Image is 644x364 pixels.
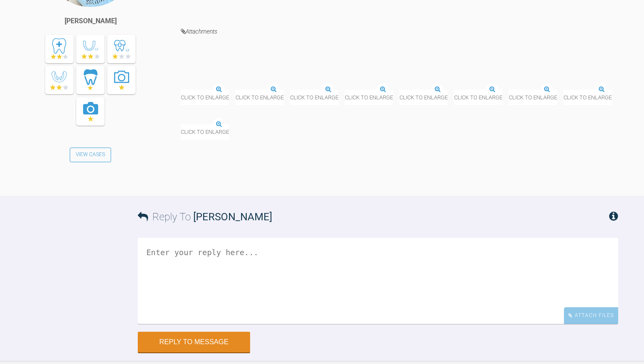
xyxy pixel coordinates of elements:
div: [PERSON_NAME] [65,15,117,27]
span: Click to enlarge [235,90,284,105]
span: Click to enlarge [399,90,448,105]
a: View Cases [70,148,111,162]
div: Attach Files [564,307,618,324]
span: Click to enlarge [345,90,393,105]
span: Click to enlarge [509,90,557,105]
span: Click to enlarge [563,90,612,105]
span: Click to enlarge [181,90,229,105]
button: Reply to Message [138,332,250,352]
span: Click to enlarge [454,90,502,105]
span: Click to enlarge [290,90,338,105]
span: [PERSON_NAME] [193,211,272,223]
span: Click to enlarge [181,124,229,139]
h4: Attachments [181,26,618,37]
h3: Reply To [138,209,272,225]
